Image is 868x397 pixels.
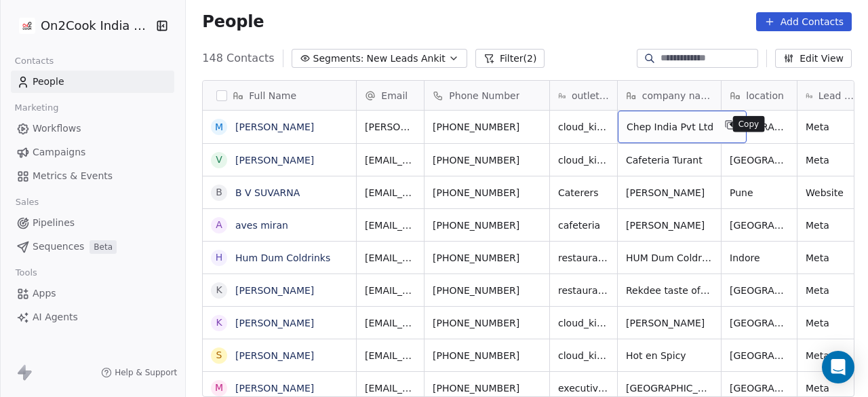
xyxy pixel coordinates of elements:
span: Pipelines [33,216,75,230]
span: company name [642,89,713,102]
a: aves miran [235,220,288,231]
a: [PERSON_NAME] [235,318,314,328]
span: Caterers [558,186,609,200]
span: [GEOGRAPHIC_DATA] [730,284,789,297]
span: Meta [806,251,856,265]
span: Marketing [9,98,64,118]
div: M [215,381,223,395]
span: [GEOGRAPHIC_DATA] [730,219,789,232]
button: Filter(2) [475,49,545,68]
a: Workflows [11,117,174,140]
span: [GEOGRAPHIC_DATA] [730,349,789,362]
span: cafeteria [558,219,609,232]
a: Apps [11,282,174,305]
span: 148 Contacts [202,50,274,67]
div: a [216,218,223,232]
a: SequencesBeta [11,235,174,258]
span: Pune [730,186,789,200]
span: restaurants [558,284,609,297]
span: [PHONE_NUMBER] [433,186,541,200]
span: Meta [806,120,856,134]
span: [PERSON_NAME] [626,219,713,232]
span: outlet type [572,89,609,102]
span: Apps [33,286,56,301]
span: [EMAIL_ADDRESS][DOMAIN_NAME] [365,251,416,265]
span: Website [806,186,856,200]
div: company name [618,81,721,110]
span: New Leads Ankit [367,52,446,66]
span: People [33,75,64,89]
span: [GEOGRAPHIC_DATA] [730,381,789,395]
div: H [216,250,223,265]
span: Workflows [33,121,81,136]
span: [EMAIL_ADDRESS][DOMAIN_NAME] [365,284,416,297]
span: restaurants [558,251,609,265]
span: [PHONE_NUMBER] [433,381,541,395]
button: Edit View [775,49,852,68]
span: Meta [806,316,856,330]
span: [PHONE_NUMBER] [433,153,541,167]
span: Chep India Pvt Ltd [627,120,713,134]
span: AI Agents [33,310,78,324]
a: Hum Dum Coldrinks [235,252,330,263]
div: K [216,316,222,330]
span: [EMAIL_ADDRESS][DOMAIN_NAME] [365,349,416,362]
span: Hot en Spicy [626,349,713,362]
div: Open Intercom Messenger [822,351,854,383]
span: [GEOGRAPHIC_DATA] [626,381,713,395]
span: executive_kitchens [558,381,609,395]
div: Full Name [203,81,356,110]
span: Meta [806,381,856,395]
span: [GEOGRAPHIC_DATA] [730,153,789,167]
span: [PHONE_NUMBER] [433,251,541,265]
span: [EMAIL_ADDRESS][DOMAIN_NAME] [365,219,416,232]
span: cloud_kitchen [558,349,609,362]
a: Metrics & Events [11,165,174,187]
div: location [722,81,797,110]
span: Meta [806,219,856,232]
div: V [216,153,223,167]
span: Meta [806,153,856,167]
span: cloud_kitchen [558,153,609,167]
a: B V SUVARNA [235,187,300,198]
div: Lead Source [797,81,865,110]
span: cloud_kitchen [558,120,609,134]
div: M [215,120,223,134]
span: [PERSON_NAME] [626,186,713,200]
span: Tools [9,263,43,283]
span: Cafeteria Turant [626,153,713,167]
span: [PHONE_NUMBER] [433,120,541,134]
span: [GEOGRAPHIC_DATA] [730,316,789,330]
span: [PHONE_NUMBER] [433,316,541,330]
span: [EMAIL_ADDRESS][DOMAIN_NAME] [365,153,416,167]
div: outlet type [550,81,617,110]
button: Add Contacts [756,12,852,31]
span: Lead Source [818,89,857,102]
p: Copy [738,119,759,130]
span: Meta [806,284,856,297]
a: [PERSON_NAME] [235,155,314,166]
span: Indore [730,251,789,265]
span: On2Cook India Pvt. Ltd. [41,17,153,35]
div: S [216,348,222,362]
span: Phone Number [449,89,519,102]
div: B [216,185,223,200]
span: Metrics & Events [33,169,113,183]
span: Help & Support [115,367,177,378]
button: On2Cook India Pvt. Ltd. [16,14,146,37]
span: [EMAIL_ADDRESS][DOMAIN_NAME] [365,316,416,330]
span: location [746,89,784,102]
span: Sales [9,192,45,212]
a: Pipelines [11,212,174,234]
a: AI Agents [11,306,174,328]
span: [PERSON_NAME][EMAIL_ADDRESS][DOMAIN_NAME] [365,120,416,134]
img: on2cook%20logo-04%20copy.jpg [19,18,35,34]
span: Segments: [313,52,364,66]
a: Help & Support [101,367,177,378]
span: [PHONE_NUMBER] [433,219,541,232]
a: People [11,71,174,93]
div: K [216,283,222,297]
div: Phone Number [425,81,549,110]
a: [PERSON_NAME] [235,285,314,296]
span: [EMAIL_ADDRESS][DOMAIN_NAME] [365,381,416,395]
